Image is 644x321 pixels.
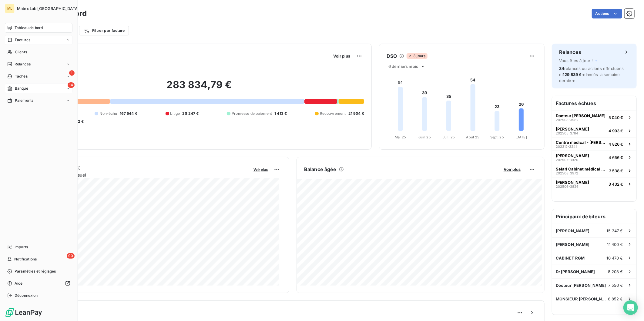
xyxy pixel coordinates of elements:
tspan: [DATE] [515,135,527,139]
tspan: Sept. 25 [490,135,504,139]
span: Selarl Cabinet médical Dr [PERSON_NAME] [556,167,606,171]
span: 6 852 € [608,296,623,301]
span: 34 [559,66,564,71]
span: Imports [15,244,28,250]
span: 129 839 € [563,72,582,77]
tspan: Mai 25 [395,135,406,139]
span: 202508-3972 [556,171,578,175]
span: Docteur [PERSON_NAME] [556,283,606,288]
span: [PERSON_NAME] [556,127,589,131]
span: 28 247 € [183,111,199,116]
span: CABINET RGM [556,256,585,260]
span: 4 993 € [609,128,623,133]
span: Non-échu [99,111,117,116]
span: Factures [15,37,30,43]
div: ML [5,4,15,13]
span: 11 400 € [607,242,623,247]
span: 3 jours [407,53,427,59]
span: 8 208 € [608,269,623,274]
span: Aide [15,281,23,286]
span: 202505-3784 [556,131,578,135]
span: [PERSON_NAME] [556,228,590,233]
button: Voir plus [252,167,270,172]
button: Centre médical - [PERSON_NAME]202312-22414 826 € [552,137,636,151]
button: [PERSON_NAME]202506-38263 432 € [552,177,636,190]
span: Matex Lab [GEOGRAPHIC_DATA] [17,6,79,11]
span: 167 544 € [120,111,137,116]
span: [PERSON_NAME] [556,180,589,185]
button: Selarl Cabinet médical Dr [PERSON_NAME]202508-39723 538 € [552,164,636,177]
h6: Balance âgée [304,166,337,173]
h6: DSO [387,52,397,60]
span: 90 [67,253,75,259]
span: Notifications [14,256,37,262]
span: Tâches [15,74,28,79]
span: Paramètres et réglages [15,269,56,274]
span: [PERSON_NAME] [556,242,590,247]
span: Tableau de bord [15,25,43,31]
a: Aide [5,279,72,288]
span: Voir plus [504,167,521,172]
button: Filtrer par facture [79,26,129,35]
span: Voir plus [253,167,268,172]
span: relances ou actions effectuées et relancés la semaine dernière. [559,66,624,83]
span: 202506-3826 [556,185,579,188]
img: Logo LeanPay [5,308,42,317]
span: Banque [15,86,28,91]
span: MONSIEUR [PERSON_NAME] [556,296,608,301]
span: 5 040 € [609,115,623,120]
span: 3 432 € [609,182,623,187]
span: 15 347 € [607,228,623,233]
span: Voir plus [333,54,350,58]
span: Centre médical - [PERSON_NAME] [556,140,606,145]
span: Litige [170,111,180,116]
span: Dr [PERSON_NAME] [556,269,595,274]
span: 1 413 € [274,111,287,116]
span: 4 826 € [609,142,623,147]
span: Paiements [15,98,33,103]
span: 6 derniers mois [388,64,418,69]
div: Open Intercom Messenger [623,300,638,315]
tspan: Juil. 25 [443,135,455,139]
button: Docteur [PERSON_NAME]202508-39825 040 € [552,111,636,124]
tspan: Août 25 [466,135,480,139]
span: Relances [15,61,31,67]
button: Voir plus [331,53,352,59]
button: Actions [592,9,622,18]
span: 1 [69,70,75,76]
span: 4 656 € [609,155,623,160]
button: Voir plus [502,167,522,172]
tspan: Juin 25 [418,135,431,139]
h6: Factures échues [552,96,636,111]
span: [PERSON_NAME] [556,153,589,158]
span: 21 904 € [348,111,364,116]
span: Docteur [PERSON_NAME] [556,113,605,118]
span: 202508-3982 [556,118,579,122]
button: [PERSON_NAME]202507-39204 656 € [552,151,636,164]
span: -2 € [76,119,84,124]
button: [PERSON_NAME]202505-37844 993 € [552,124,636,137]
span: Vous êtes à jour ! [559,58,593,63]
span: 7 556 € [608,283,623,288]
h6: Principaux débiteurs [552,209,636,224]
h6: Relances [559,48,581,56]
span: Chiffre d'affaires mensuel [34,172,249,178]
span: 3 538 € [609,168,623,173]
span: 202507-3920 [556,158,578,162]
span: Recouvrement [320,111,346,116]
span: Promesse de paiement [232,111,272,116]
span: 10 470 € [607,256,623,260]
span: 202312-2241 [556,145,577,148]
span: 14 [68,82,75,88]
span: Clients [15,49,27,55]
span: Déconnexion [15,293,38,298]
h2: 283 834,79 € [34,79,364,97]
